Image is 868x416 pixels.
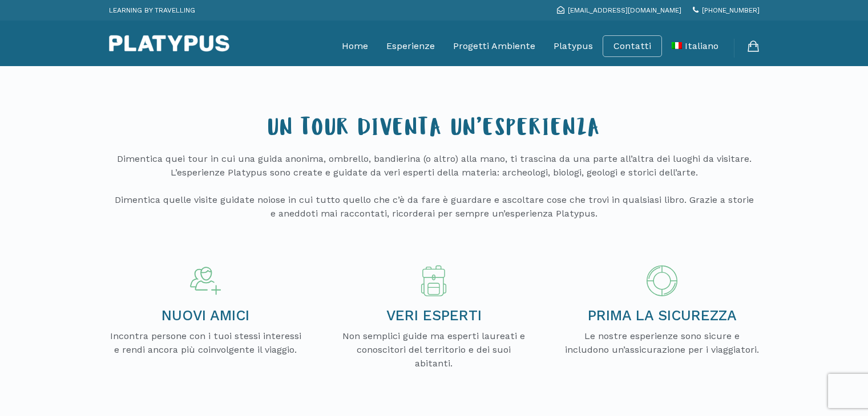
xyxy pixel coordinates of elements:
[386,32,435,60] a: Esperienze
[702,6,760,14] span: [PHONE_NUMBER]
[693,6,760,14] a: [PHONE_NUMBER]
[109,329,303,357] p: Incontra persone con i tuoi stessi interessi e rendi ancora più coinvolgente il viaggio.
[557,6,681,14] a: [EMAIL_ADDRESS][DOMAIN_NAME]
[568,6,681,14] span: [EMAIL_ADDRESS][DOMAIN_NAME]
[162,307,249,324] span: NUOVI AMICI
[565,329,759,357] p: Le nostre esperienze sono sicure e includono un’assicurazione per i viaggiatori.
[613,40,651,52] a: Contatti
[672,32,718,60] a: Italiano
[342,32,368,60] a: Home
[453,32,535,60] a: Progetti Ambiente
[337,329,531,370] p: Non semplici guide ma esperti laureati e conoscitori del territorio e dei suoi abitanti.
[109,3,195,18] p: LEARNING BY TRAVELLING
[109,35,229,52] img: Platypus
[554,32,593,60] a: Platypus
[588,307,737,324] span: PRIMA LA SICUREZZA
[268,119,600,142] span: UN TOUR DIVENTA UN’ESPERIENZA
[685,40,718,51] span: Italiano
[386,307,482,324] span: VERI ESPERTI
[112,152,757,221] p: Dimentica quei tour in cui una guida anonima, ombrello, bandierina (o altro) alla mano, ti trasci...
